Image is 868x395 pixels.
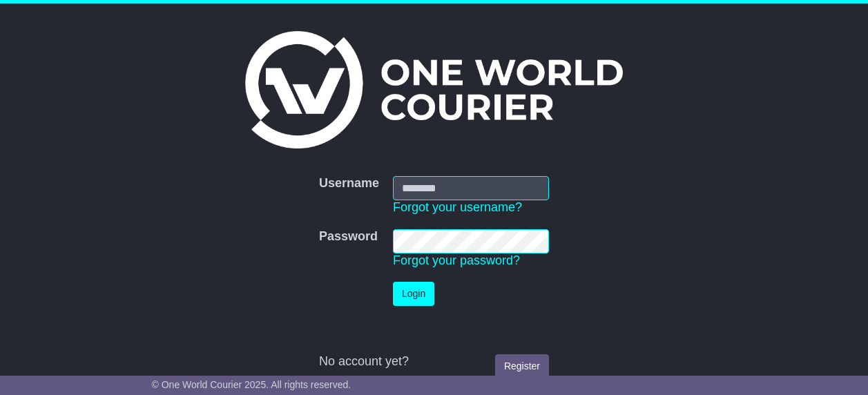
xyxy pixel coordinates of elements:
[319,176,379,191] label: Username
[319,354,549,369] div: No account yet?
[393,200,522,214] a: Forgot your username?
[245,31,622,148] img: One World
[393,282,434,306] button: Login
[495,354,549,378] a: Register
[319,229,378,244] label: Password
[393,253,520,267] a: Forgot your password?
[152,379,351,390] span: © One World Courier 2025. All rights reserved.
